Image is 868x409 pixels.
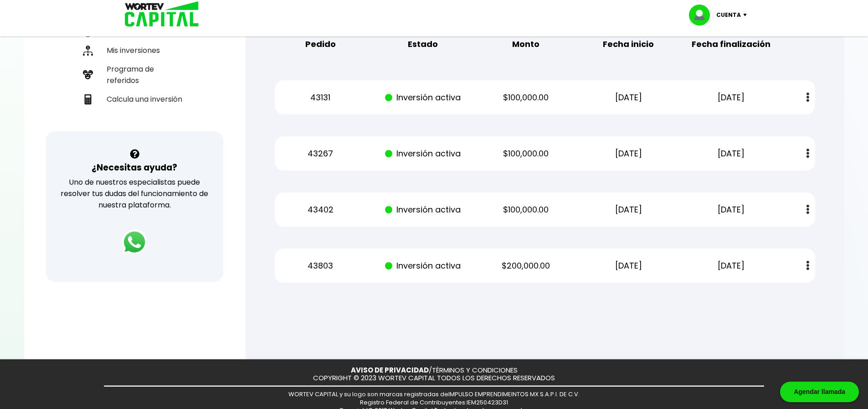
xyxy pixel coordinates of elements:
[380,147,467,160] p: Inversión activa
[741,14,753,16] img: icon-down
[483,203,569,217] p: $100,000.00
[688,259,775,273] p: [DATE]
[92,161,177,174] h3: ¿Necesitas ayuda?
[58,176,211,211] p: Uno de nuestros especialistas puede resolver tus dudas del funcionamiento de nuestra plataforma.
[432,365,518,375] a: TÉRMINOS Y CONDICIONES
[360,398,508,407] span: Registro Federal de Contribuyentes: IEM250423D31
[79,90,190,109] a: Calcula una inversión
[585,203,672,217] p: [DATE]
[780,382,859,402] div: Agendar llamada
[277,91,364,104] p: 43131
[512,37,539,51] b: Monto
[122,229,147,255] img: logos_whatsapp-icon.242b2217.svg
[313,374,555,382] p: COPYRIGHT © 2023 WORTEV CAPITAL TODOS LOS DERECHOS RESERVADOS
[483,259,569,273] p: $200,000.00
[83,70,93,80] img: recomiendanos-icon.9b8e9327.svg
[380,259,467,273] p: Inversión activa
[79,41,190,60] a: Mis inversiones
[380,91,467,104] p: Inversión activa
[305,37,336,51] b: Pedido
[351,367,518,374] p: /
[603,37,654,51] b: Fecha inicio
[483,147,569,160] p: $100,000.00
[79,60,190,90] a: Programa de referidos
[277,203,364,217] p: 43402
[689,5,716,26] img: profile-image
[288,390,580,399] span: WORTEV CAPITAL y su logo son marcas registradas de IMPULSO EMPRENDIMEINTOS MX S.A.P.I. DE C.V.
[688,203,775,217] p: [DATE]
[380,203,467,217] p: Inversión activa
[688,91,775,104] p: [DATE]
[585,147,672,160] p: [DATE]
[83,46,93,56] img: inversiones-icon.6695dc30.svg
[277,147,364,160] p: 43267
[351,365,429,375] a: AVISO DE PRIVACIDAD
[716,8,741,22] p: Cuenta
[688,147,775,160] p: [DATE]
[692,37,770,51] b: Fecha finalización
[83,94,93,104] img: calculadora-icon.17d418c4.svg
[585,91,672,104] p: [DATE]
[408,37,438,51] b: Estado
[277,259,364,273] p: 43803
[585,259,672,273] p: [DATE]
[483,91,569,104] p: $100,000.00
